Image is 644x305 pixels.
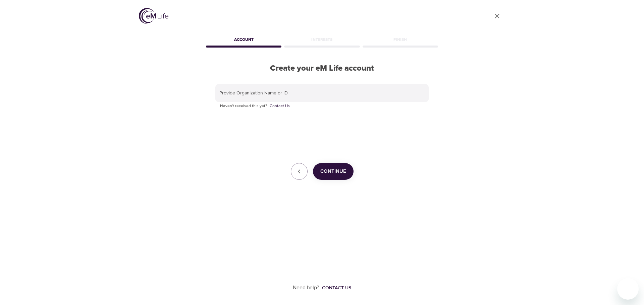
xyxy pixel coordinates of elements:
div: Contact us [322,285,351,291]
a: Contact us [319,285,351,291]
button: Continue [313,163,354,180]
p: Need help? [293,284,319,292]
h2: Create your eM Life account [205,64,439,73]
img: logo [139,8,168,24]
span: Continue [320,167,346,176]
a: close [489,8,505,24]
p: Haven't received this yet? [220,103,424,109]
iframe: Button to launch messaging window [617,278,639,300]
a: Contact Us [270,103,290,109]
